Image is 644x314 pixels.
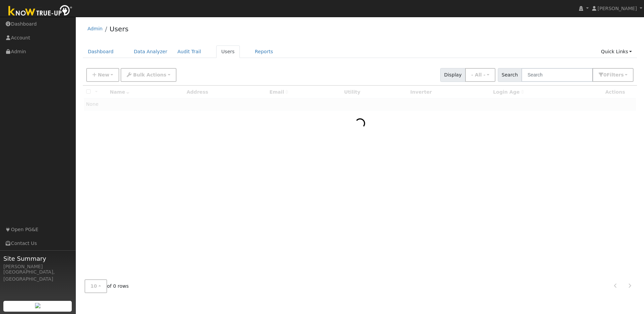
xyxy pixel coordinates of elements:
[121,68,176,82] button: Bulk Actions
[3,254,72,263] span: Site Summary
[498,68,522,82] span: Search
[85,279,107,293] button: 10
[216,45,240,58] a: Users
[621,72,623,77] span: s
[91,283,97,289] span: 10
[521,68,593,82] input: Search
[5,4,76,19] img: Know True-Up
[596,45,637,58] a: Quick Links
[3,269,72,283] div: [GEOGRAPHIC_DATA], [GEOGRAPHIC_DATA]
[85,279,129,293] span: of 0 rows
[86,68,120,82] button: New
[465,68,495,82] button: - All -
[172,45,206,58] a: Audit Trail
[129,45,172,58] a: Data Analyzer
[98,72,109,77] span: New
[133,72,166,77] span: Bulk Actions
[592,68,634,82] button: 0Filters
[83,45,119,58] a: Dashboard
[109,25,128,33] a: Users
[88,26,103,31] a: Admin
[250,45,278,58] a: Reports
[35,303,40,308] img: retrieve
[3,263,72,270] div: [PERSON_NAME]
[440,68,465,82] span: Display
[598,6,637,11] span: [PERSON_NAME]
[607,72,624,77] span: Filter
